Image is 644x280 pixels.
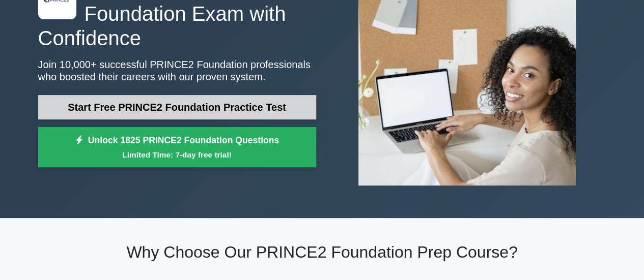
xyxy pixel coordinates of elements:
p: Join 10,000+ successful PRINCE2 Foundation professionals who boosted their careers with our prove... [38,58,316,83]
a: Unlock 1825 PRINCE2 Foundation QuestionsLimited Time: 7-day free trial! [38,127,316,168]
small: Limited Time: 7-day free trial! [51,149,303,161]
a: Start Free PRINCE2 Foundation Practice Test [38,95,316,119]
h2: Why Choose Our PRINCE2 Foundation Prep Course? [38,242,606,262]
